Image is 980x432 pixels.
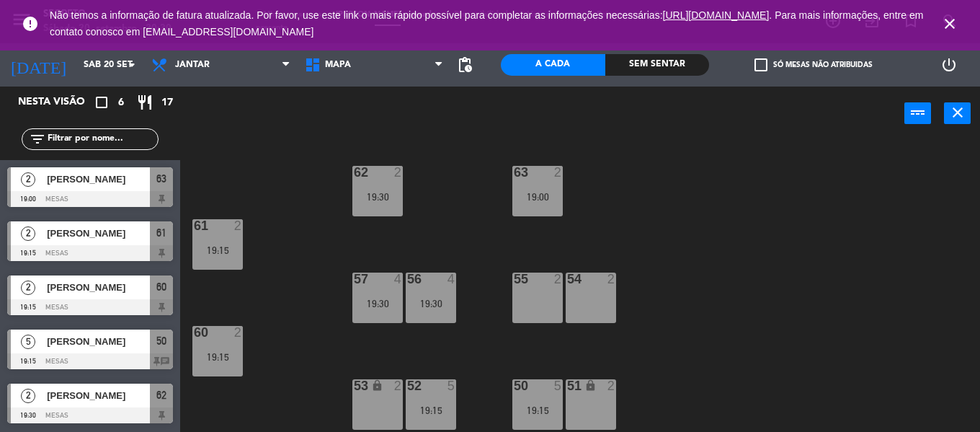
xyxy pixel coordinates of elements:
a: [URL][DOMAIN_NAME] [663,9,770,21]
a: . Para mais informações, entre em contato conosco em [EMAIL_ADDRESS][DOMAIN_NAME] [50,9,923,38]
span: [PERSON_NAME] [47,388,150,403]
span: [PERSON_NAME] [47,226,150,241]
span: 50 [156,332,166,350]
div: 5 [554,379,563,392]
div: 63 [514,166,514,179]
div: 2 [234,219,243,232]
span: 6 [118,94,124,111]
div: 51 [567,379,568,392]
div: 61 [194,219,195,232]
div: Sem sentar [605,54,710,76]
span: 5 [21,335,35,349]
i: error [22,15,39,32]
i: arrow_drop_down [123,56,141,74]
i: restaurant [136,94,153,111]
div: 55 [514,273,514,286]
span: 2 [21,226,35,241]
span: 61 [156,224,166,242]
span: 63 [156,170,166,188]
span: pending_actions [456,56,473,74]
div: 19:30 [406,299,456,309]
i: lock [371,379,383,392]
button: power_input [904,102,931,124]
div: A cada [501,54,605,76]
div: 19:15 [512,405,563,415]
div: 57 [354,273,355,286]
div: 5 [447,379,456,392]
div: 19:30 [352,299,403,309]
i: close [949,104,966,121]
span: 2 [21,172,35,187]
div: 2 [607,273,616,286]
i: filter_list [29,131,46,148]
span: Não temos a informação de fatura atualizada. Por favor, use este link o mais rápido possível para... [50,9,923,38]
button: close [944,102,971,124]
span: 60 [156,278,166,296]
div: 19:15 [192,245,243,255]
i: close [941,15,958,32]
span: [PERSON_NAME] [47,172,150,187]
div: 2 [554,166,563,179]
div: 56 [407,273,408,286]
span: Mapa [325,60,351,70]
div: 4 [447,273,456,286]
div: 2 [394,379,403,392]
div: 4 [394,273,403,286]
div: 62 [354,166,355,179]
span: check_box_outline_blank [754,58,767,71]
div: 19:15 [192,352,243,362]
div: 2 [554,273,563,286]
div: 54 [567,273,568,286]
i: power_input [909,104,927,121]
div: 50 [514,379,514,392]
div: 2 [234,326,243,339]
input: Filtrar por nome... [46,131,158,147]
span: 2 [21,281,35,295]
div: 19:00 [512,192,563,202]
span: [PERSON_NAME] [47,334,150,349]
label: Só mesas não atribuidas [754,58,873,71]
div: 2 [607,379,616,392]
span: 2 [21,389,35,403]
div: 19:30 [352,192,403,202]
div: Nesta visão [7,94,104,111]
i: crop_square [93,94,110,111]
span: Jantar [175,60,210,70]
div: 60 [194,326,195,339]
div: 2 [394,166,403,179]
span: 62 [156,387,166,404]
div: 19:15 [406,405,456,415]
span: 17 [161,94,173,111]
span: [PERSON_NAME] [47,280,150,295]
i: lock [584,379,597,392]
i: power_settings_new [940,56,958,74]
div: 53 [354,379,355,392]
